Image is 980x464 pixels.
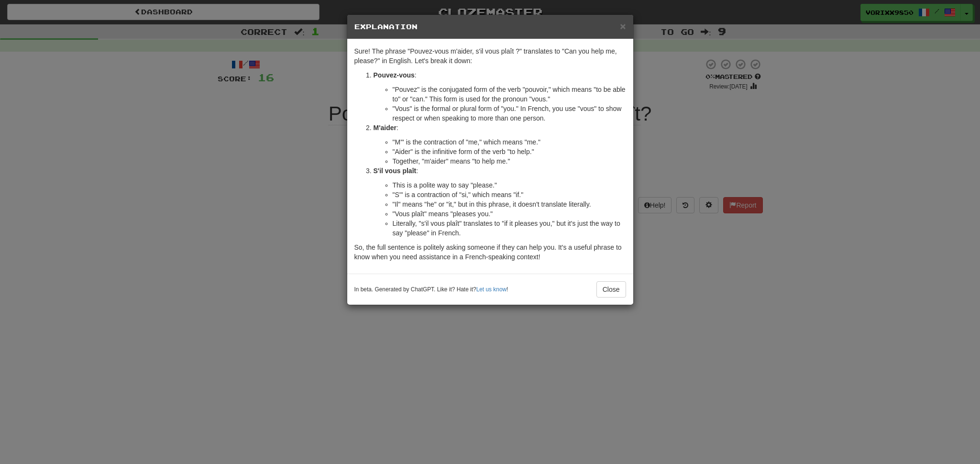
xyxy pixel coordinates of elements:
[374,124,396,132] strong: M'aider
[393,137,626,147] li: "M'" is the contraction of "me," which means "me."
[393,199,626,209] li: "Il" means "he" or "it," but in this phrase, it doesn't translate literally.
[393,219,626,238] li: Literally, "s'il vous plaît" translates to "if it pleases you," but it's just the way to say "ple...
[374,70,626,80] p: :
[393,190,626,199] li: "S'" is a contraction of "si," which means "if."
[393,85,626,104] li: "Pouvez" is the conjugated form of the verb "pouvoir," which means "to be able to" or "can." This...
[354,243,626,262] p: So, the full sentence is politely asking someone if they can help you. It's a useful phrase to kn...
[374,123,626,133] p: :
[393,147,626,156] li: "Aider" is the infinitive form of the verb "to help."
[393,180,626,190] li: This is a polite way to say "please."
[620,21,626,31] button: Close
[374,167,417,175] strong: S'il vous plaît
[393,209,626,219] li: "Vous plaît" means "pleases you."
[393,104,626,123] li: "Vous" is the formal or plural form of "you." In French, you use "vous" to show respect or when s...
[354,46,626,66] p: Sure! The phrase "Pouvez-vous m'aider, s'il vous plaît ?" translates to "Can you help me, please?...
[620,21,626,32] span: ×
[393,156,626,166] li: Together, "m'aider" means "to help me."
[354,22,626,32] h5: Explanation
[374,166,626,176] p: :
[596,281,626,298] button: Close
[374,71,415,79] strong: Pouvez-vous
[476,286,507,293] a: Let us know
[354,286,508,294] small: In beta. Generated by ChatGPT. Like it? Hate it? !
